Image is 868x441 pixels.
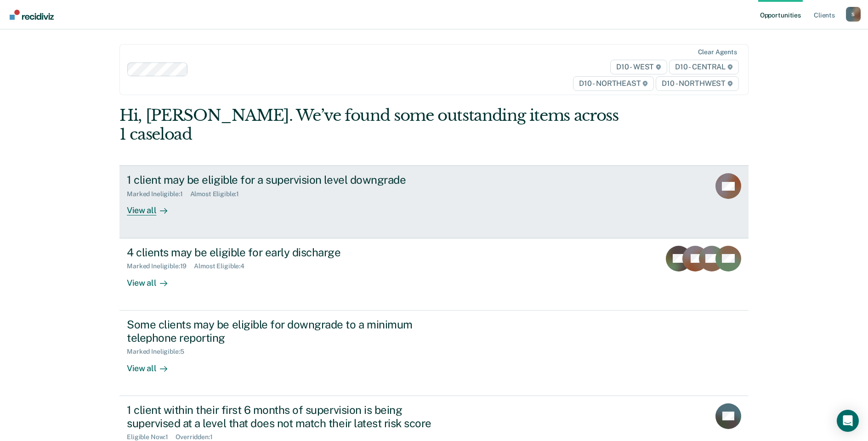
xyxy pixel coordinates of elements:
[119,165,749,238] a: 1 client may be eligible for a supervision level downgradeMarked Ineligible:1Almost Eligible:1Vie...
[127,246,449,259] div: 4 clients may be eligible for early discharge
[127,403,449,430] div: 1 client within their first 6 months of supervision is being supervised at a level that does not ...
[176,433,220,441] div: Overridden : 1
[10,10,54,20] img: Recidiviz
[119,311,749,396] a: Some clients may be eligible for downgrade to a minimum telephone reportingMarked Ineligible:5Vie...
[127,348,191,356] div: Marked Ineligible : 5
[846,7,861,22] div: S
[127,190,190,198] div: Marked Ineligible : 1
[127,173,449,187] div: 1 client may be eligible for a supervision level downgrade
[610,60,667,74] span: D10 - WEST
[119,106,623,144] div: Hi, [PERSON_NAME]. We’ve found some outstanding items across 1 caseload
[656,76,738,91] span: D10 - NORTHWEST
[190,190,247,198] div: Almost Eligible : 1
[698,48,737,56] div: Clear agents
[846,7,861,22] button: Profile dropdown button
[119,238,749,311] a: 4 clients may be eligible for early dischargeMarked Ineligible:19Almost Eligible:4View all
[127,198,178,216] div: View all
[127,356,178,373] div: View all
[127,262,194,270] div: Marked Ineligible : 19
[194,262,252,270] div: Almost Eligible : 4
[127,270,178,288] div: View all
[669,60,739,74] span: D10 - CENTRAL
[573,76,654,91] span: D10 - NORTHEAST
[837,410,859,432] div: Open Intercom Messenger
[127,318,449,345] div: Some clients may be eligible for downgrade to a minimum telephone reporting
[127,433,176,441] div: Eligible Now : 1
